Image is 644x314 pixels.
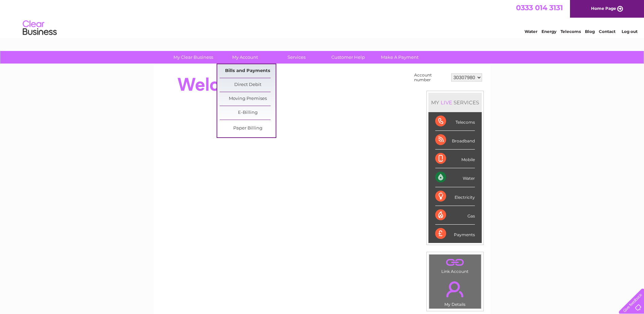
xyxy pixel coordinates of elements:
[431,256,479,268] a: .
[220,64,276,78] a: Bills and Payments
[599,29,615,34] a: Contact
[525,29,537,34] a: Water
[320,51,376,64] a: Customer Help
[431,277,479,301] a: .
[585,29,595,34] a: Blog
[435,206,475,225] div: Gas
[435,150,475,168] div: Mobile
[220,92,276,106] a: Moving Premises
[435,168,475,187] div: Water
[541,29,556,34] a: Energy
[165,51,221,64] a: My Clear Business
[622,29,638,34] a: Log out
[220,78,276,92] a: Direct Debit
[220,106,276,120] a: E-Billing
[372,51,428,64] a: Make A Payment
[429,276,481,309] td: My Details
[435,131,475,150] div: Broadband
[162,4,483,33] div: Clear Business is a trading name of Verastar Limited (registered in [GEOGRAPHIC_DATA] No. 3667643...
[22,18,57,38] img: logo.png
[435,112,475,131] div: Telecoms
[516,3,563,12] a: 0333 014 3131
[269,51,325,64] a: Services
[429,254,481,276] td: Link Account
[560,29,581,34] a: Telecoms
[412,71,449,84] td: Account number
[220,122,276,135] a: Paper Billing
[435,187,475,206] div: Electricity
[428,93,482,112] div: MY SERVICES
[217,51,273,64] a: My Account
[435,225,475,243] div: Payments
[439,99,454,106] div: LIVE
